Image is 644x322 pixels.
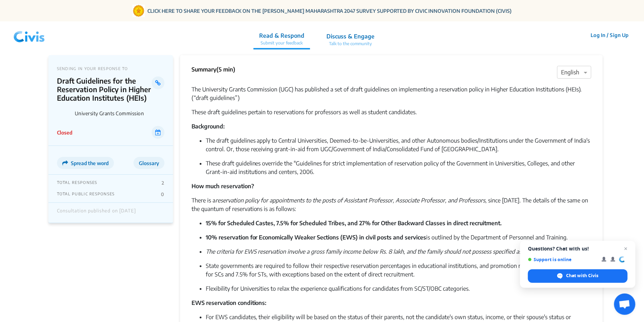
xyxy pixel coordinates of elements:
[192,299,267,306] b: EWS reservation conditions:
[206,284,592,293] p: Flexibility for Universities to relax the experience qualifications for candidates from SC/ST/OBC...
[71,160,109,166] span: Spread the word
[148,7,512,15] a: CLICK HERE TO SHARE YOUR FEEDBACK ON THE [PERSON_NAME] MAHARASHTRA 2047 SURVEY SUPPORTED BY CIVIC...
[162,180,164,186] p: 2
[259,31,304,40] p: Read & Respond
[192,108,592,116] p: These draft guidelines pertain to reservations for professors as well as student candidates.
[133,157,164,169] button: Glossary
[57,157,114,169] button: Spread the word
[192,65,235,74] p: Summary
[206,220,502,227] b: 15% for Scheduled Castes, 7.5% for Scheduled Tribes, and 27% for Other Backward Classes in direct...
[326,32,375,41] p: Discuss & Engage
[259,40,304,46] p: Submit your feedback
[566,273,598,279] span: Chat with Civis
[192,196,592,213] p: There is a , since [DATE]. The details of the same on the quantum of reservations is as follows:
[161,191,164,197] p: 0
[57,129,72,136] p: Closed
[528,246,628,252] span: Questions? Chat with us!
[206,159,592,176] p: These draft guidelines override the "Guidelines for strict implementation of reservation policy o...
[206,262,592,279] p: State governments are required to follow their respective reservation percentages in educational ...
[326,41,375,47] p: Talk to the community
[57,191,115,197] p: TOTAL PUBLIC RESPONSES
[132,5,145,17] img: Gom Logo
[586,30,633,41] button: Log In / Sign Up
[75,110,164,116] p: University Grants Commission
[57,66,164,71] p: SENDING IN YOUR RESPONSE TO
[206,136,592,153] p: The draft guidelines apply to Central Universities, Deemed-to-be-Universities, and other Autonomo...
[57,76,152,102] p: Draft Guidelines for the Reservation Policy in Higher Education Institutes (HEIs)
[57,106,72,121] img: University Grants Commission logo
[192,183,254,190] b: How much reservation?
[139,160,159,166] span: Glossary
[528,269,628,283] span: Chat with Civis
[614,294,635,315] a: Open chat
[11,25,48,46] img: navlogo.png
[206,234,426,241] b: 10% reservation for Economically Weaker Sections (EWS) in civil posts and services
[216,66,235,73] span: (5 min)
[57,208,136,217] div: Consultation published on [DATE]
[215,197,486,204] i: reservation policy for appointments to the posts of Assistant Professor, Associate Professor, and...
[192,123,225,130] b: Background:
[192,85,592,102] p: The University Grants Commission (UGC) has published a set of draft guidelines on implementing a ...
[206,248,533,255] i: The criteria for EWS reservation involve a gross family income below Rs. 8 lakh, and the family s...
[57,180,98,186] p: TOTAL RESPONSES
[206,233,592,242] p: is outlined by the Department of Personnel and Training.
[528,257,597,262] span: Support is online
